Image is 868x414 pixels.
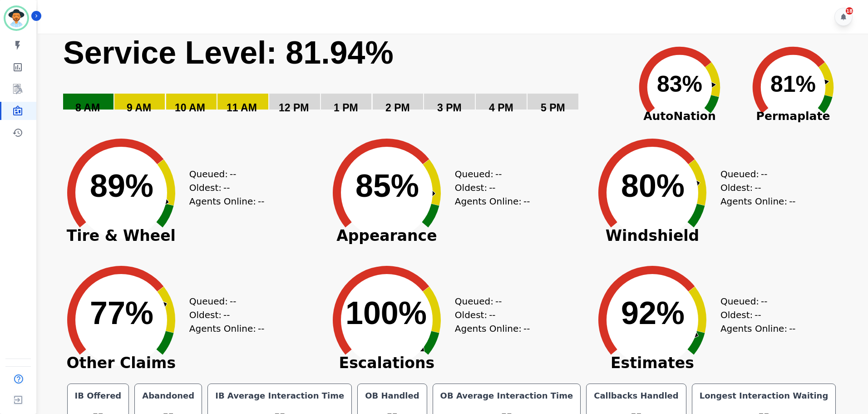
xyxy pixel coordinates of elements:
[189,322,266,335] div: Agents Online:
[495,294,502,308] span: --
[584,359,720,368] span: Estimates
[720,181,789,195] div: Oldest:
[523,322,530,335] span: --
[189,294,257,308] div: Queued:
[90,295,153,331] text: 77%
[385,102,410,114] text: 2 PM
[73,389,123,402] div: IB Offered
[258,195,264,208] span: --
[623,108,736,125] span: AutoNation
[455,167,523,181] div: Queued:
[127,102,151,114] text: 9 AM
[53,359,189,368] span: Other Claims
[62,34,621,127] svg: Service Level: 0%
[189,181,257,195] div: Oldest:
[761,294,767,308] span: --
[489,181,495,195] span: --
[75,102,100,114] text: 8 AM
[736,108,850,125] span: Permaplate
[230,294,236,308] span: --
[175,102,205,114] text: 10 AM
[213,389,346,402] div: IB Average Interaction Time
[455,308,523,322] div: Oldest:
[698,389,830,402] div: Longest Interaction Waiting
[592,389,681,402] div: Callbacks Handled
[584,231,720,240] span: Windshield
[495,167,502,181] span: --
[770,71,816,97] text: 81%
[189,167,257,181] div: Queued:
[621,168,685,204] text: 80%
[345,295,427,331] text: 100%
[90,168,153,204] text: 89%
[319,231,455,240] span: Appearance
[5,7,27,29] img: Bordered avatar
[489,308,495,322] span: --
[657,71,702,97] text: 83%
[258,322,264,335] span: --
[761,167,767,181] span: --
[489,102,513,114] text: 4 PM
[53,231,189,240] span: Tire & Wheel
[621,295,685,331] text: 92%
[720,294,789,308] div: Queued:
[334,102,358,114] text: 1 PM
[455,322,532,335] div: Agents Online:
[363,389,421,402] div: OB Handled
[755,308,761,322] span: --
[720,308,789,322] div: Oldest:
[789,322,795,335] span: --
[355,168,419,204] text: 85%
[230,167,236,181] span: --
[439,389,575,402] div: OB Average Interaction Time
[140,389,196,402] div: Abandoned
[455,181,523,195] div: Oldest:
[189,195,266,208] div: Agents Online:
[189,308,257,322] div: Oldest:
[541,102,565,114] text: 5 PM
[63,35,394,70] text: Service Level: 81.94%
[223,181,230,195] span: --
[755,181,761,195] span: --
[455,195,532,208] div: Agents Online:
[720,322,798,335] div: Agents Online:
[455,294,523,308] div: Queued:
[319,359,455,368] span: Escalations
[846,7,853,15] div: 18
[789,195,795,208] span: --
[227,102,257,114] text: 11 AM
[279,102,309,114] text: 12 PM
[523,195,530,208] span: --
[437,102,462,114] text: 3 PM
[720,167,789,181] div: Queued:
[720,195,798,208] div: Agents Online:
[223,308,230,322] span: --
